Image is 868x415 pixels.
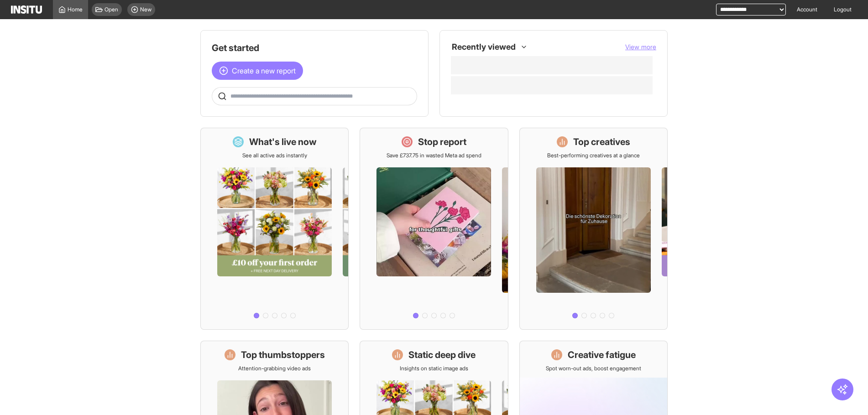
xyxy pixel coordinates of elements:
[573,135,630,148] h1: Top creatives
[387,152,481,159] p: Save £737.75 in wasted Meta ad spend
[241,348,325,361] h1: Top thumbstoppers
[418,135,466,148] h1: Stop report
[212,62,303,80] button: Create a new report
[519,128,668,330] a: Top creativesBest-performing creatives at a glance
[105,6,118,13] span: Open
[232,65,296,76] span: Create a new report
[238,365,311,372] p: Attention-grabbing video ads
[249,135,317,148] h1: What's live now
[212,41,417,54] h1: Get started
[408,348,476,361] h1: Static deep dive
[140,6,152,13] span: New
[625,43,656,51] span: View more
[625,42,656,52] button: View more
[360,128,508,330] a: Stop reportSave £737.75 in wasted Meta ad spend
[11,5,42,14] img: Logo
[547,152,640,159] p: Best-performing creatives at a glance
[242,152,307,159] p: See all active ads instantly
[400,365,468,372] p: Insights on static image ads
[200,128,349,330] a: What's live nowSee all active ads instantly
[68,6,83,13] span: Home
